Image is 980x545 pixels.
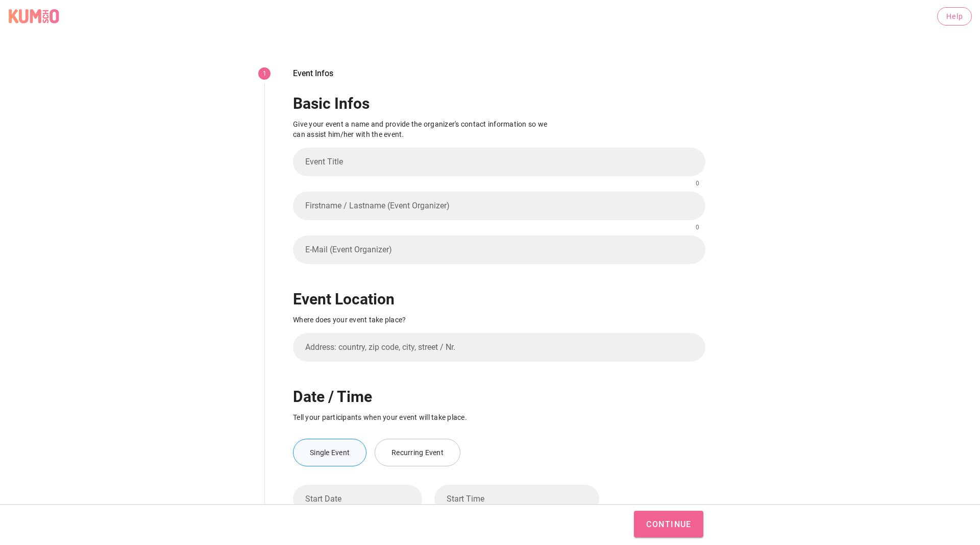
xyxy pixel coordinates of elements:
div: Event Infos [277,69,350,78]
span: 1 [258,67,271,80]
p: Where does your event take place? [293,315,553,325]
div: 0 [696,180,699,187]
a: KUMSCHO Logo [8,9,63,24]
h2: Event Location [293,288,705,311]
div: Start Time [434,485,599,529]
span: Help [946,12,963,20]
div: 0 [696,224,699,231]
button: Continue [634,511,703,537]
h2: Date / Time [293,385,705,408]
span: Continue [646,519,692,529]
div: Start Date [293,485,422,529]
div: KUMSCHO Logo [8,9,59,24]
p: Tell your participants when your event will take place. [293,412,553,422]
h2: Basic Infos [293,92,705,115]
p: Give your event a name and provide the organizer's contact information so we can assist him/her w... [293,119,553,139]
div: Single Event [293,439,366,466]
a: Help [937,7,972,26]
div: Recurring Event [375,439,460,466]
